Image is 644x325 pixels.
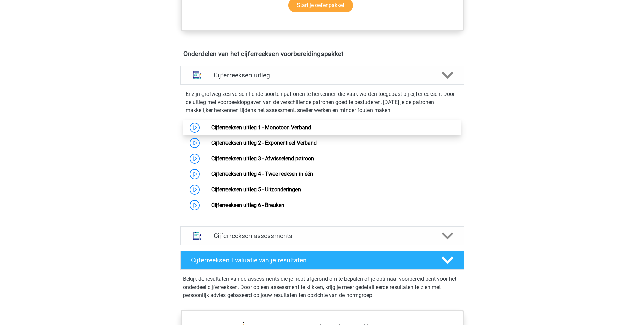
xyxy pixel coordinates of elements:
[177,251,467,270] a: Cijferreeksen Evaluatie van je resultaten
[191,256,431,264] h4: Cijferreeksen Evaluatie van je resultaten
[211,202,284,208] a: Cijferreeksen uitleg 6 - Breuken
[183,275,461,299] p: Bekijk de resultaten van de assessments die je hebt afgerond om te bepalen of je optimaal voorber...
[189,66,206,84] img: cijferreeksen uitleg
[214,232,431,240] h4: Cijferreeksen assessments
[211,140,317,146] a: Cijferreeksen uitleg 2 - Exponentieel Verband
[211,186,301,193] a: Cijferreeksen uitleg 5 - Uitzonderingen
[189,227,206,244] img: cijferreeksen assessments
[211,155,314,162] a: Cijferreeksen uitleg 3 - Afwisselend patroon
[186,90,459,114] p: Er zijn grofweg zes verschillende soorten patronen te herkennen die vaak worden toegepast bij cij...
[177,226,467,245] a: assessments Cijferreeksen assessments
[211,171,313,177] a: Cijferreeksen uitleg 4 - Twee reeksen in één
[183,50,461,58] h4: Onderdelen van het cijferreeksen voorbereidingspakket
[211,124,311,131] a: Cijferreeksen uitleg 1 - Monotoon Verband
[214,71,431,79] h4: Cijferreeksen uitleg
[177,66,467,85] a: uitleg Cijferreeksen uitleg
